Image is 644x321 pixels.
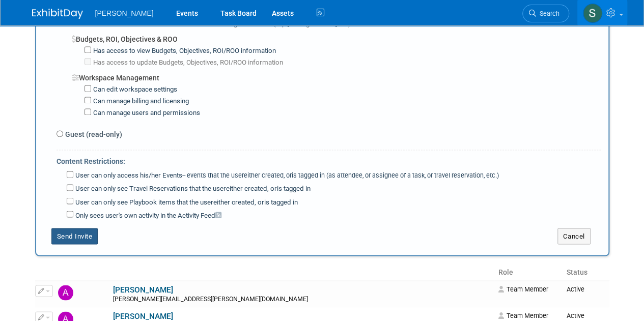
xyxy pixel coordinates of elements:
div: Budgets, ROI, Objectives & ROO [72,29,601,44]
a: [PERSON_NAME] [113,311,173,320]
label: Has access to view Budgets, Objectives, ROI/ROO information [91,46,276,56]
label: Can manage users and permissions [91,108,200,118]
span: Active [567,311,584,319]
label: User can only see Travel Reservations that the user is tagged in [73,184,311,194]
label: Has access to update Budgets, Objectives, ROI/ROO information [91,58,283,68]
img: ExhibitDay [32,9,83,19]
span: Search [536,10,559,17]
span: [PERSON_NAME] [95,9,154,17]
img: Aaron Meyer [58,285,73,300]
span: -- events that the user is tagged in (as attendee, or assignee of a task, or travel reservation, ... [182,171,499,179]
a: Search [522,5,569,22]
span: Team Member [498,311,548,319]
label: User can only see Playbook items that the user is tagged in [73,197,298,207]
label: Can manage billing and licensing [91,97,189,106]
img: Skye Tuinei [583,4,602,23]
label: Guest (read-only) [63,129,122,139]
a: [PERSON_NAME] [113,285,173,294]
div: Workspace Management [72,68,601,83]
span: either created, or [244,171,292,179]
label: User can only access his/her Events [73,171,499,181]
div: Content Restrictions: [57,150,601,169]
span: either created, or [213,198,264,206]
div: [PERSON_NAME][EMAIL_ADDRESS][PERSON_NAME][DOMAIN_NAME] [113,295,492,303]
button: Cancel [557,228,591,244]
span: Active [567,285,584,293]
label: Only sees user's own activity in the Activity Feed [73,211,221,220]
th: Status [563,264,609,281]
button: Send Invite [51,228,98,244]
th: Role [494,264,563,281]
span: Team Member [498,285,548,293]
label: Can edit workspace settings [91,85,177,95]
span: either created, or [226,185,277,192]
